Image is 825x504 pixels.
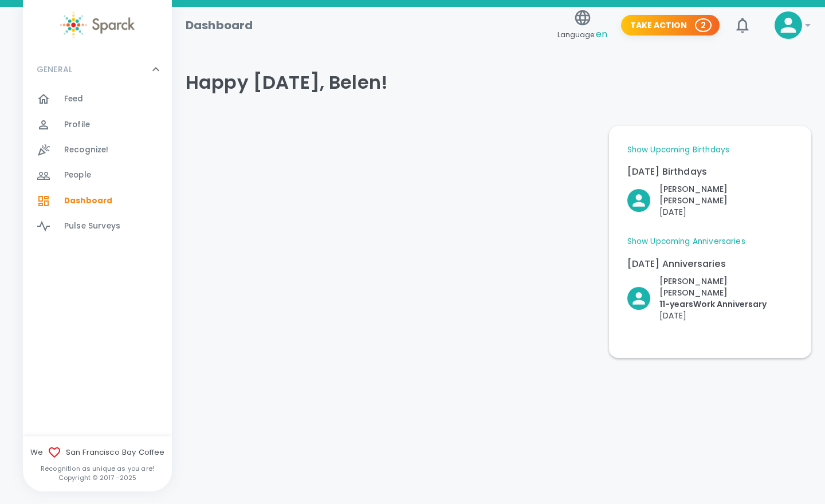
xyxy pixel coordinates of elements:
span: en [596,27,607,41]
p: [DATE] [659,310,793,321]
p: Copyright © 2017 - 2025 [23,473,172,482]
a: Show Upcoming Anniversaries [627,236,745,247]
h1: Dashboard [186,16,253,34]
div: GENERAL [23,52,172,86]
p: GENERAL [37,64,72,75]
span: Feed [64,93,84,105]
div: GENERAL [23,86,172,243]
span: People [64,170,91,181]
div: Click to Recognize! [618,174,793,218]
p: Recognition as unique as you are! [23,464,172,473]
a: Show Upcoming Birthdays [627,144,729,156]
a: Sparck logo [23,11,172,38]
a: Dashboard [23,188,172,214]
span: We San Francisco Bay Coffee [23,446,172,459]
h4: Happy [DATE], Belen! [186,71,811,94]
p: [DATE] Birthdays [627,165,793,179]
p: [PERSON_NAME] [PERSON_NAME] [659,183,793,206]
button: Click to Recognize! [627,275,793,321]
button: Language:en [553,5,612,46]
button: Take Action 2 [621,15,720,36]
div: Click to Recognize! [618,266,793,321]
span: Profile [64,119,90,131]
a: Feed [23,86,172,112]
a: Recognize! [23,137,172,163]
p: [DATE] Anniversaries [627,257,793,271]
a: People [23,163,172,188]
p: [DATE] [659,206,793,218]
p: 11- years Work Anniversary [659,298,793,310]
img: Sparck logo [60,11,135,38]
span: Pulse Surveys [64,220,120,232]
p: 2 [701,19,706,31]
span: Dashboard [64,195,112,207]
p: [PERSON_NAME] [PERSON_NAME] [659,275,793,298]
a: Profile [23,112,172,137]
button: Click to Recognize! [627,183,793,218]
span: Language: [557,27,607,42]
span: Recognize! [64,144,109,156]
a: Pulse Surveys [23,214,172,239]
